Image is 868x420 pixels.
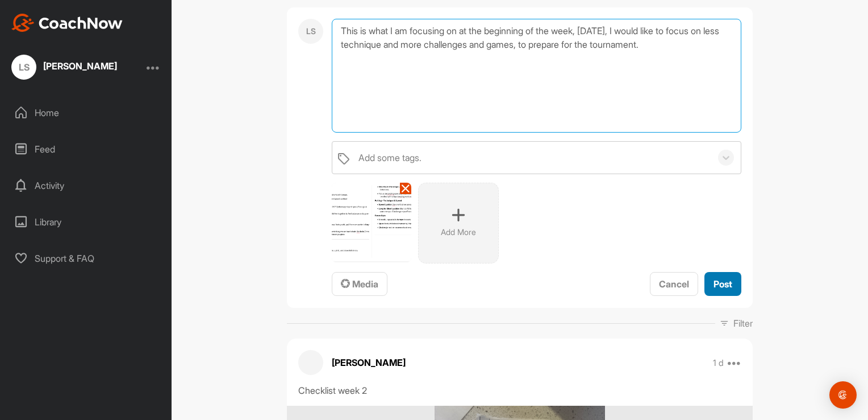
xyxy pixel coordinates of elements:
img: image [332,183,411,262]
div: [PERSON_NAME] [43,61,117,71]
div: Activity [6,171,166,200]
button: Cancel [650,272,698,297]
img: CoachNow [11,14,123,32]
div: LS [298,19,323,44]
div: Checklist week 2 [298,384,741,397]
p: Add More [441,227,476,238]
div: Feed [6,135,166,163]
button: Media [332,272,387,297]
div: Add some tags. [358,151,422,164]
div: Open Intercom Messenger [829,381,857,409]
div: Home [6,98,166,127]
p: Filter [733,316,753,330]
p: 1 d [713,357,724,369]
div: Library [6,208,166,236]
p: [PERSON_NAME] [332,356,406,369]
textarea: This is what I am focusing on at the beginning of the week, [DATE], I would like to focus on less... [332,19,741,133]
div: LS [11,55,36,80]
span: Post [713,278,732,290]
div: Support & FAQ [6,244,166,273]
span: Cancel [659,278,689,290]
button: Post [704,272,741,297]
span: Media [341,278,378,290]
